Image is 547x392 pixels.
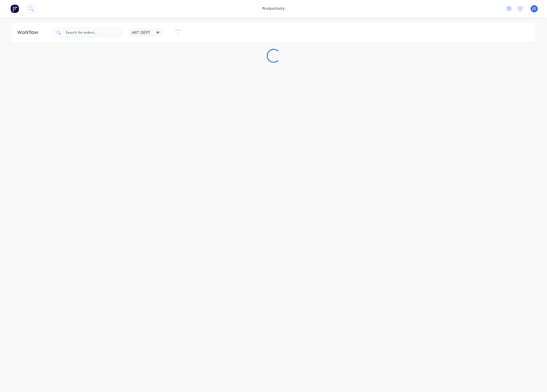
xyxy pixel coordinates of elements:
[17,29,41,36] div: Workflow
[532,6,536,11] span: JD
[66,27,123,38] input: Search for orders...
[132,29,150,35] span: ART DEPT
[10,4,19,13] img: Factory
[260,4,287,13] div: productivity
